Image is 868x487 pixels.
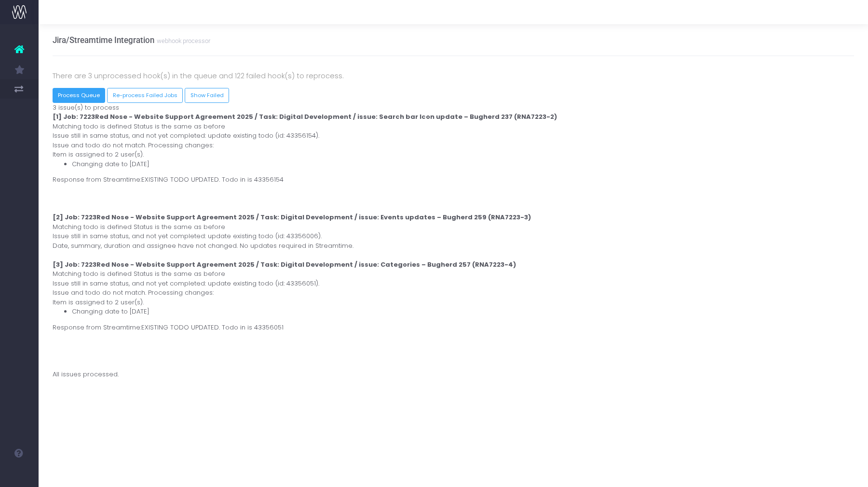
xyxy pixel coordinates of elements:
[53,70,854,82] p: There are 3 unprocessed hook(s) in the queue and 122 failed hook(s) to reprocess.
[107,88,183,103] button: Re-process Failed Jobs
[185,88,229,103] a: Show Failed
[53,260,516,269] strong: [3] Job: 7223Red Nose - Website Support Agreement 2025 / Task: Digital Development / issue: Categ...
[53,213,531,222] strong: [2] Job: 7223Red Nose - Website Support Agreement 2025 / Task: Digital Development / issue: Event...
[45,103,862,379] div: 3 issue(s) to process Matching todo is defined Status is the same as before Issue still in same s...
[72,159,854,169] li: Changing date to [DATE]
[154,35,210,45] small: webhook processor
[72,307,854,316] li: Changing date to [DATE]
[12,468,27,482] img: images/default_profile_image.png
[53,88,106,103] button: Process Queue
[53,35,210,45] h3: Jira/Streamtime Integration
[53,112,557,121] strong: [1] Job: 7223Red Nose - Website Support Agreement 2025 / Task: Digital Development / issue: Searc...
